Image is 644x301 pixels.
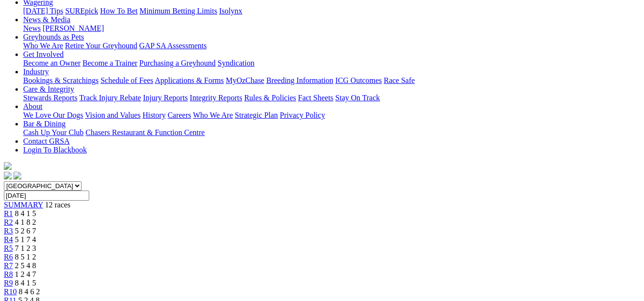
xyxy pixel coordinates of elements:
a: History [142,111,165,119]
a: Track Injury Rebate [79,94,141,102]
span: 12 races [45,201,70,209]
div: News & Media [23,24,640,33]
a: Care & Integrity [23,85,74,93]
span: 8 5 1 2 [15,253,36,261]
a: Integrity Reports [190,94,242,102]
a: R9 [4,279,13,287]
a: How To Bet [100,7,138,15]
a: Retire Your Greyhound [65,41,137,50]
a: Who We Are [23,41,63,50]
a: Race Safe [384,76,414,84]
a: We Love Our Dogs [23,111,83,119]
span: 1 2 4 7 [15,270,36,278]
a: Fact Sheets [298,94,333,102]
a: R6 [4,253,13,261]
a: R4 [4,235,13,244]
span: 5 2 6 7 [15,227,36,235]
a: Rules & Policies [244,94,296,102]
a: ICG Outcomes [335,76,382,84]
a: [DATE] Tips [23,7,63,15]
a: Stay On Track [335,94,380,102]
a: Who We Are [193,111,233,119]
a: R7 [4,261,13,270]
div: About [23,111,640,120]
span: 4 1 8 2 [15,218,36,226]
a: [PERSON_NAME] [42,24,104,32]
a: Breeding Information [266,76,333,84]
a: Injury Reports [143,94,188,102]
a: Bar & Dining [23,120,66,128]
a: Minimum Betting Limits [139,7,217,15]
a: Cash Up Your Club [23,128,83,137]
a: SUMMARY [4,201,43,209]
a: R2 [4,218,13,226]
div: Get Involved [23,59,640,68]
div: Industry [23,76,640,85]
a: Isolynx [219,7,242,15]
a: R8 [4,270,13,278]
img: facebook.svg [4,172,12,179]
a: News & Media [23,15,70,24]
a: SUREpick [65,7,98,15]
span: 7 1 2 3 [15,244,36,252]
span: 2 5 4 8 [15,261,36,270]
div: Bar & Dining [23,128,640,137]
a: Get Involved [23,50,64,58]
a: Become an Owner [23,59,81,67]
a: Privacy Policy [280,111,325,119]
a: Greyhounds as Pets [23,33,84,41]
a: Schedule of Fees [100,76,153,84]
a: R3 [4,227,13,235]
a: R1 [4,209,13,218]
div: Greyhounds as Pets [23,41,640,50]
img: logo-grsa-white.png [4,162,12,170]
a: R5 [4,244,13,252]
span: 8 4 6 2 [19,287,40,296]
a: Syndication [218,59,254,67]
a: Purchasing a Greyhound [139,59,216,67]
a: Stewards Reports [23,94,77,102]
a: Login To Blackbook [23,146,87,154]
input: Select date [4,191,89,201]
a: Chasers Restaurant & Function Centre [85,128,205,137]
a: MyOzChase [226,76,264,84]
span: 8 4 1 5 [15,209,36,218]
a: Bookings & Scratchings [23,76,98,84]
span: 5 1 7 4 [15,235,36,244]
a: Strategic Plan [235,111,278,119]
a: Contact GRSA [23,137,69,145]
a: Careers [167,111,191,119]
a: Applications & Forms [155,76,224,84]
div: Care & Integrity [23,94,640,102]
a: News [23,24,41,32]
a: R10 [4,287,17,296]
a: GAP SA Assessments [139,41,207,50]
a: Industry [23,68,49,76]
span: 8 4 1 5 [15,279,36,287]
a: Vision and Values [85,111,140,119]
a: Become a Trainer [82,59,137,67]
a: About [23,102,42,110]
img: twitter.svg [14,172,21,179]
div: Wagering [23,7,640,15]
